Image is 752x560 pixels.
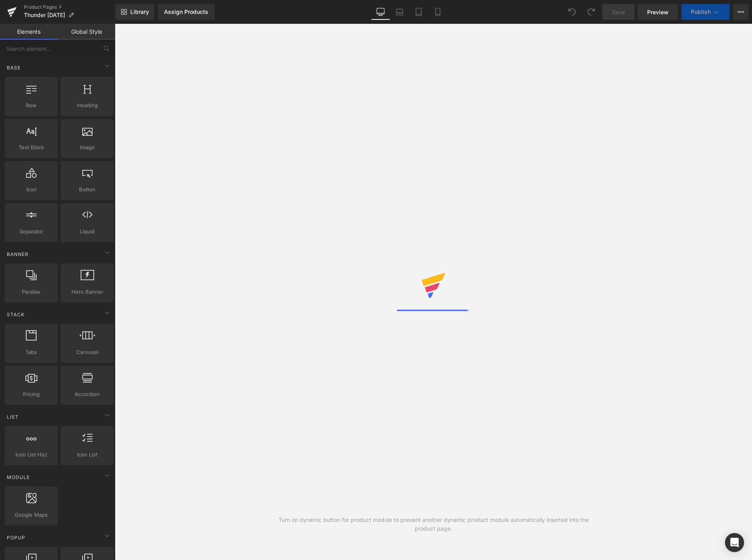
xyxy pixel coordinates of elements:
span: Publish [691,9,711,15]
div: Assign Products [164,9,208,15]
a: New Library [115,4,155,20]
span: Heading [63,101,111,110]
span: Stack [6,311,25,318]
span: Tabs [7,348,55,356]
span: List [6,413,19,421]
span: Icon List [63,450,111,459]
span: Google Maps [7,511,55,519]
div: Turn on dynamic button for product module to prevent another dynamic product module automatically... [274,516,593,533]
span: Preview [647,8,669,16]
button: More [733,4,749,20]
span: Library [130,8,149,15]
button: Redo [583,4,599,20]
a: Preview [638,4,678,20]
span: Parallax [7,288,55,296]
span: Button [63,185,111,194]
span: Module [6,473,31,481]
span: Pricing [7,390,55,398]
span: Thunder [DATE] [24,12,65,18]
span: Icon [7,185,55,194]
span: Popup [6,534,26,541]
span: Image [63,143,111,152]
span: Banner [6,250,29,258]
span: Save [612,8,625,16]
span: Separator [7,227,55,236]
a: Mobile [428,4,447,20]
a: Laptop [390,4,409,20]
span: Carousel [63,348,111,356]
span: Row [7,101,55,110]
div: Open Intercom Messenger [725,533,744,552]
button: Publish [681,4,730,20]
span: Hero Banner [63,288,111,296]
span: Icon List Hoz [7,450,55,459]
a: Product Pages [24,4,115,10]
a: Desktop [371,4,390,20]
span: Base [6,64,21,71]
span: Liquid [63,227,111,236]
a: Global Style [58,24,115,40]
span: Text Block [7,143,55,152]
span: Accordion [63,390,111,398]
button: Undo [564,4,580,20]
a: Tablet [409,4,428,20]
